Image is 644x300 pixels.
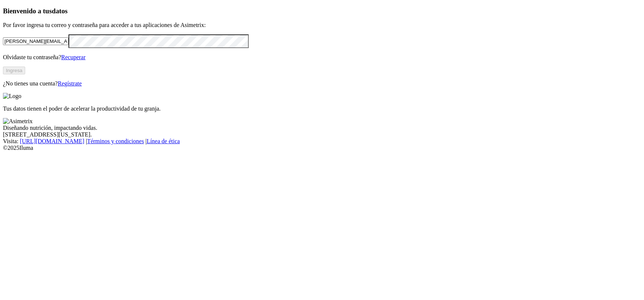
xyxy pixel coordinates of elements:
a: [URL][DOMAIN_NAME] [20,138,84,144]
a: Línea de ética [147,138,180,144]
img: Asimetrix [3,118,33,125]
div: Visita : | | [3,138,641,145]
p: Olvidaste tu contraseña? [3,54,641,61]
div: © 2025 Iluma [3,145,641,151]
h3: Bienvenido a tus [3,7,641,15]
p: Por favor ingresa tu correo y contraseña para acceder a tus aplicaciones de Asimetrix: [3,22,641,28]
p: ¿No tienes una cuenta? [3,80,641,87]
a: Recuperar [61,54,85,60]
button: Ingresa [3,67,25,74]
img: Logo [3,93,21,100]
p: Tus datos tienen el poder de acelerar la productividad de tu granja. [3,105,641,112]
span: datos [52,7,68,15]
a: Regístrate [58,80,82,87]
a: Términos y condiciones [87,138,144,144]
div: Diseñando nutrición, impactando vidas. [3,125,641,131]
input: Tu correo [3,37,68,45]
div: [STREET_ADDRESS][US_STATE]. [3,131,641,138]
